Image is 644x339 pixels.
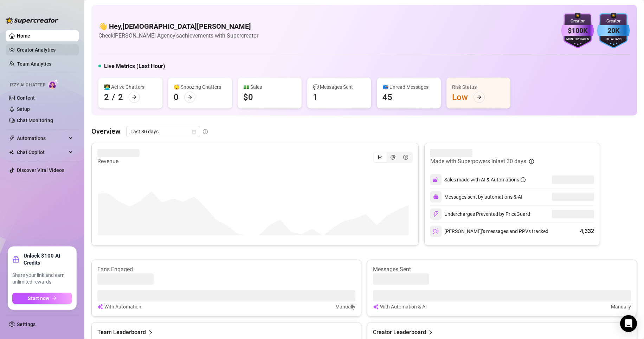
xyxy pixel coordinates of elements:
[477,95,482,100] span: arrow-right
[17,167,64,173] a: Discover Viral Videos
[597,37,630,42] div: Total Fans
[17,95,35,101] a: Content
[433,228,439,234] img: svg%3e
[17,33,30,39] a: Home
[433,211,439,217] img: svg%3e
[444,176,526,184] div: Sales made with AI & Automations
[373,328,426,337] article: Creator Leaderboard
[9,135,15,141] span: thunderbolt
[561,25,594,36] div: $100K
[17,44,73,55] a: Creator Analytics
[17,106,30,112] a: Setup
[597,18,630,25] div: Creator
[382,83,435,91] div: 📪 Unread Messages
[174,83,226,91] div: 😴 Snoozing Chatters
[580,227,594,235] div: 4,332
[597,25,630,36] div: 20K
[597,13,630,48] img: blue-badge-DgoSNQY1.svg
[132,95,137,100] span: arrow-right
[433,194,439,200] img: svg%3e
[313,83,366,91] div: 💬 Messages Sent
[17,133,67,144] span: Automations
[373,266,631,273] article: Messages Sent
[98,31,258,40] article: Check [PERSON_NAME] Agency's achievements with Supercreator
[378,155,383,160] span: line-chart
[428,328,433,337] span: right
[104,92,109,103] div: 2
[243,92,253,103] div: $0
[561,13,594,48] img: purple-badge-B9DA21FR.svg
[10,82,45,88] span: Izzy AI Chatter
[9,150,14,155] img: Chat Copilot
[430,191,522,202] div: Messages sent by automations & AI
[17,118,53,123] a: Chat Monitoring
[12,256,19,263] span: gift
[48,79,59,89] img: AI Chatter
[561,37,594,42] div: Monthly Sales
[380,303,427,311] article: With Automation & AI
[433,177,439,183] img: svg%3e
[17,321,36,327] a: Settings
[620,315,637,332] div: Open Intercom Messenger
[104,62,165,71] h5: Live Metrics (Last Hour)
[98,21,258,31] h4: 👋 Hey, [DEMOGRAPHIC_DATA][PERSON_NAME]
[97,303,103,311] img: svg%3e
[335,303,355,311] article: Manually
[97,328,146,337] article: Team Leaderboard
[313,92,318,103] div: 1
[430,157,526,166] article: Made with Superpowers in last 30 days
[521,177,526,182] span: info-circle
[12,272,72,286] span: Share your link and earn unlimited rewards
[382,92,392,103] div: 45
[452,83,505,91] div: Risk Status
[17,61,51,67] a: Team Analytics
[97,157,140,166] article: Revenue
[24,252,72,266] strong: Unlock $100 AI Credits
[430,208,530,220] div: Undercharges Prevented by PriceGuard
[529,159,534,164] span: info-circle
[611,303,631,311] article: Manually
[430,226,548,237] div: [PERSON_NAME]’s messages and PPVs tracked
[561,18,594,25] div: Creator
[104,303,141,311] article: With Automation
[12,293,72,304] button: Start nowarrow-right
[192,129,196,134] span: calendar
[391,155,395,160] span: pie-chart
[118,92,123,103] div: 2
[104,83,157,91] div: 👩‍💻 Active Chatters
[28,295,49,301] span: Start now
[403,155,408,160] span: dollar-circle
[373,152,413,163] div: segmented control
[97,266,355,273] article: Fans Engaged
[6,17,58,24] img: logo-BBDzfeDw.svg
[148,328,153,337] span: right
[187,95,192,100] span: arrow-right
[130,126,196,137] span: Last 30 days
[17,147,67,158] span: Chat Copilot
[174,92,179,103] div: 0
[52,296,57,301] span: arrow-right
[373,303,379,311] img: svg%3e
[243,83,296,91] div: 💵 Sales
[91,126,121,137] article: Overview
[203,129,208,134] span: info-circle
